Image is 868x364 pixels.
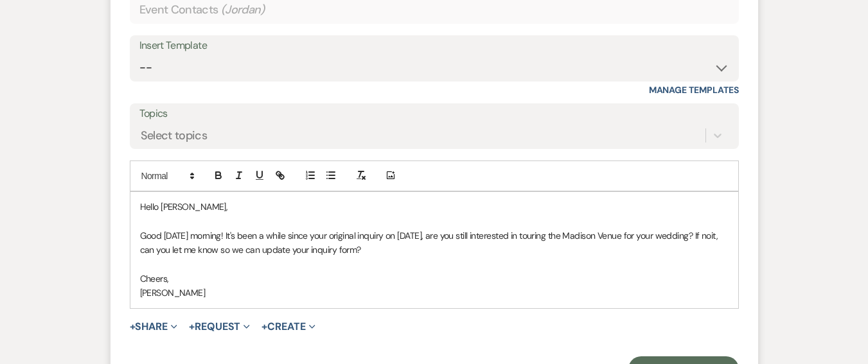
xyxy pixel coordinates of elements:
[649,84,739,96] a: Manage Templates
[130,322,136,332] span: +
[140,272,729,286] p: Cheers,
[261,322,267,332] span: +
[140,286,729,300] p: [PERSON_NAME]
[130,322,178,332] button: Share
[189,322,195,332] span: +
[139,37,729,55] div: Insert Template
[261,322,315,332] button: Create
[140,200,729,214] p: Hello [PERSON_NAME],
[189,322,250,332] button: Request
[141,126,208,144] div: Select topics
[221,1,266,19] span: ( Jordan )
[139,105,729,123] label: Topics
[140,229,729,257] p: Good [DATE] morning! It's been a while since your original inquiry on [DATE], are you still inter...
